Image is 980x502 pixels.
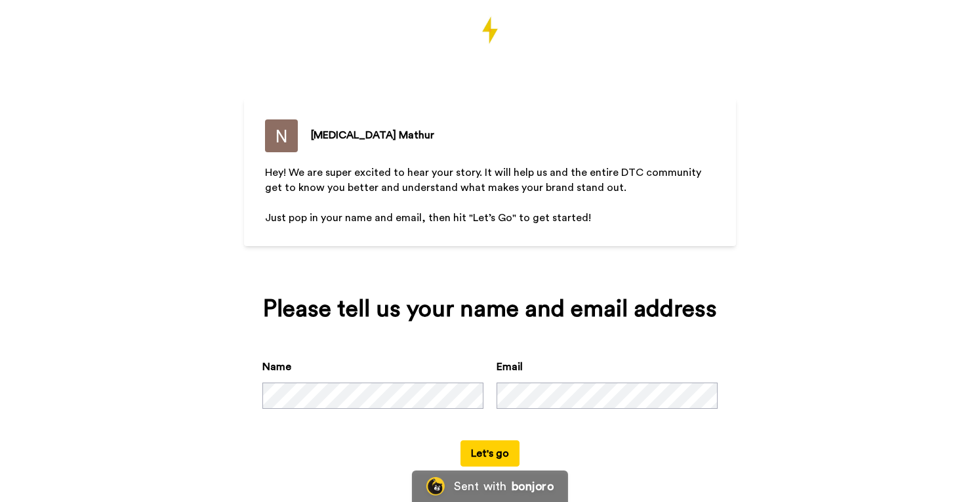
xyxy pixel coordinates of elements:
[460,440,520,467] button: Let's go
[265,119,298,152] img: ACg8ocLxgdZtqBZVtHZsuQbWgAoVA4K9WONblZBKFN0SjmeEQ_ivuA=s96-c
[512,480,554,492] div: bonjoro
[265,213,591,223] span: Just pop in your name and email, then hit "Let’s Go" to get started!
[454,480,506,492] div: Sent with
[265,167,704,193] span: Hey! We are super excited to hear your story. It will help us and the entire DTC community get to...
[311,127,434,143] div: [MEDICAL_DATA] Mathur
[497,359,523,375] label: Email
[464,4,516,56] img: https://cdn.bonjoro.com/media/55387fc1-e0f2-4de6-b193-592aa79ff0c9/27f6b751-ee7c-4a56-9c4a-ec0449...
[412,471,568,502] a: Bonjoro LogoSent withbonjoro
[426,477,445,495] img: Bonjoro Logo
[262,359,291,375] label: Name
[262,296,718,322] div: Please tell us your name and email address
